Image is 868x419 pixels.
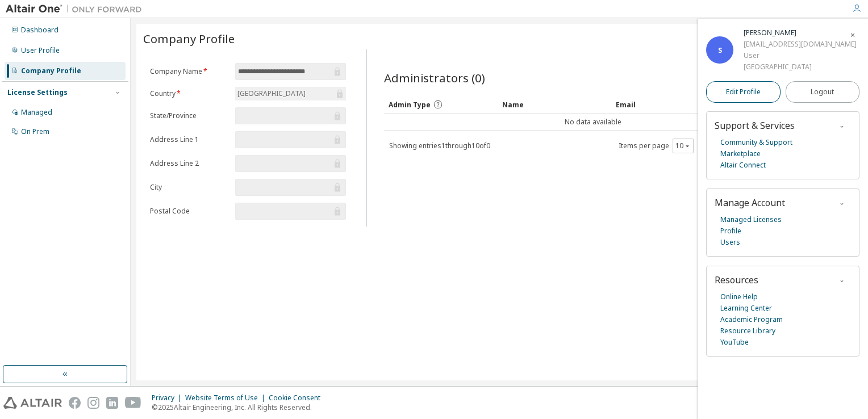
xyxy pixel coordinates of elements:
div: Name [502,95,607,114]
div: [EMAIL_ADDRESS][DOMAIN_NAME] [744,39,857,50]
a: Managed Licenses [720,214,782,225]
img: facebook.svg [69,397,81,409]
div: Website Terms of Use [185,393,269,403]
a: Online Help [720,291,758,303]
div: User [744,50,857,61]
a: Academic Program [720,314,783,325]
img: instagram.svg [87,397,99,409]
label: State/Province [150,111,228,120]
span: Company Profile [143,31,235,47]
span: Resources [715,274,758,286]
div: Cookie Consent [269,393,327,403]
span: Support & Services [715,119,795,132]
div: Email [616,95,720,114]
div: On Prem [21,127,49,136]
span: Administrators (0) [384,70,485,86]
label: Address Line 1 [150,135,228,144]
span: Items per page [619,139,694,153]
span: Admin Type [389,100,431,110]
img: altair_logo.svg [3,397,62,409]
img: youtube.svg [125,397,141,409]
img: Altair One [6,3,148,15]
label: City [150,183,228,192]
div: [GEOGRAPHIC_DATA] [744,61,857,73]
div: User Profile [21,46,60,55]
a: Profile [720,225,741,237]
img: linkedin.svg [106,397,118,409]
a: Marketplace [720,148,761,160]
a: Community & Support [720,137,792,148]
a: YouTube [720,337,749,348]
label: Postal Code [150,207,228,216]
a: Altair Connect [720,160,766,171]
a: Users [720,237,740,248]
button: 10 [675,141,691,150]
p: © 2025 Altair Engineering, Inc. All Rights Reserved. [152,403,327,412]
span: Logout [811,86,834,98]
a: Learning Center [720,303,772,314]
div: Managed [21,108,52,117]
div: Company Profile [21,66,81,76]
div: [GEOGRAPHIC_DATA] [235,87,346,100]
label: Company Name [150,67,228,76]
td: No data available [384,114,802,131]
div: Sergio Morales Anzaldo [744,27,857,39]
div: Dashboard [21,26,59,35]
a: Edit Profile [706,81,781,103]
div: License Settings [7,88,68,97]
label: Country [150,89,228,98]
span: S [718,45,722,55]
button: Logout [786,81,860,103]
div: [GEOGRAPHIC_DATA] [236,87,307,100]
span: Edit Profile [726,87,761,97]
a: Resource Library [720,325,775,337]
span: Showing entries 1 through 10 of 0 [389,141,490,150]
span: Manage Account [715,196,785,209]
div: Privacy [152,393,185,403]
label: Address Line 2 [150,159,228,168]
